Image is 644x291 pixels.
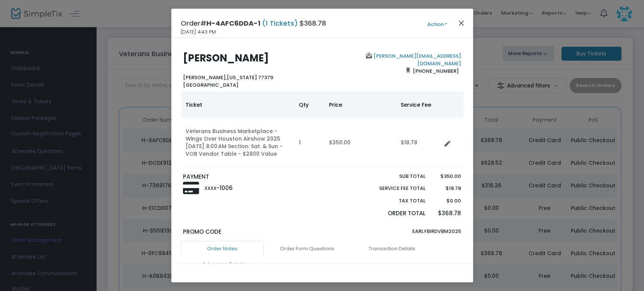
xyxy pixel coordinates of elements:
span: H-4AFC6DDA-1 [206,18,260,28]
p: $368.78 [433,209,461,218]
td: $18.78 [396,118,441,167]
h4: Order# $368.78 [181,18,326,28]
p: Service Fee Total [361,185,426,192]
a: [PERSON_NAME][EMAIL_ADDRESS][DOMAIN_NAME] [372,52,461,67]
a: Order Notes [181,241,264,257]
span: (1 Tickets) [260,18,300,28]
span: [DATE] 4:43 PM [181,28,216,36]
td: $350.00 [324,118,396,167]
button: Action [415,20,460,29]
a: Admission Details [183,256,266,272]
button: Close [456,18,466,28]
p: $18.78 [433,185,461,192]
td: Veterans Business Marketplace - Wings Over Houston Airshow 2025 [DATE] 8:00 AM Section: Sat. & Su... [181,118,294,167]
b: [US_STATE] 77379 [GEOGRAPHIC_DATA] [183,74,273,89]
td: 1 [294,118,324,167]
span: [PHONE_NUMBER] [410,65,461,77]
th: Qty [294,92,324,118]
span: -1006 [217,184,233,192]
b: [PERSON_NAME] [183,51,269,65]
p: Promo Code [183,228,318,236]
a: Order Form Questions [266,241,349,257]
span: [PERSON_NAME], [183,74,227,81]
p: PAYMENT [183,173,318,181]
p: Tax Total [361,197,426,205]
th: Price [324,92,396,118]
p: $350.00 [433,173,461,180]
div: Data table [181,92,463,167]
span: XXXX [204,185,217,191]
p: $0.00 [433,197,461,205]
th: Ticket [181,92,294,118]
div: EARLYBIRDVBM2025 [322,228,465,241]
p: Sub total [361,173,426,180]
a: Transaction Details [350,241,433,257]
p: Order Total [361,209,426,218]
th: Service Fee [396,92,441,118]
